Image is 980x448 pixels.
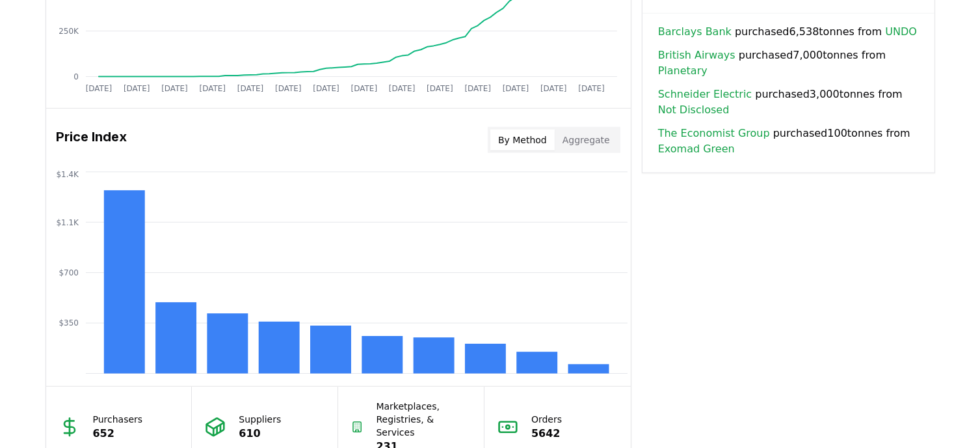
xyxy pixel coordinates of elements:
tspan: [DATE] [237,84,263,93]
h3: Price Index [57,127,127,153]
button: By Method [490,130,555,150]
tspan: [DATE] [464,84,491,93]
a: Not Disclosed [658,102,730,118]
tspan: [DATE] [161,84,188,93]
tspan: [DATE] [540,84,567,93]
tspan: $1.4K [56,170,79,179]
tspan: $350 [59,319,79,328]
p: 610 [239,426,281,441]
a: UNDO [885,24,917,40]
p: Purchasers [93,413,143,426]
tspan: [DATE] [427,84,453,93]
tspan: [DATE] [578,84,605,93]
span: purchased 3,000 tonnes from [658,87,919,118]
tspan: $700 [59,268,79,277]
tspan: [DATE] [313,84,339,93]
p: Marketplaces, Registries, & Services [377,400,471,439]
p: Suppliers [239,413,281,426]
span: purchased 100 tonnes from [658,126,919,157]
tspan: [DATE] [275,84,302,93]
tspan: $1.1K [56,218,79,227]
tspan: [DATE] [123,84,150,93]
tspan: [DATE] [351,84,377,93]
a: Barclays Bank [658,24,732,40]
p: 5642 [531,426,562,441]
a: Schneider Electric [658,87,752,102]
tspan: [DATE] [503,84,529,93]
tspan: [DATE] [389,84,416,93]
p: 652 [93,426,143,441]
span: purchased 6,538 tonnes from [658,24,917,40]
tspan: 0 [73,72,79,81]
button: Aggregate [555,130,618,150]
a: Exomad Green [658,141,735,157]
a: The Economist Group [658,126,770,141]
span: purchased 7,000 tonnes from [658,48,919,79]
tspan: [DATE] [85,84,112,93]
tspan: [DATE] [199,84,226,93]
tspan: 250K [59,27,79,36]
a: British Airways [658,48,735,63]
p: Orders [531,413,562,426]
a: Planetary [658,63,708,79]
